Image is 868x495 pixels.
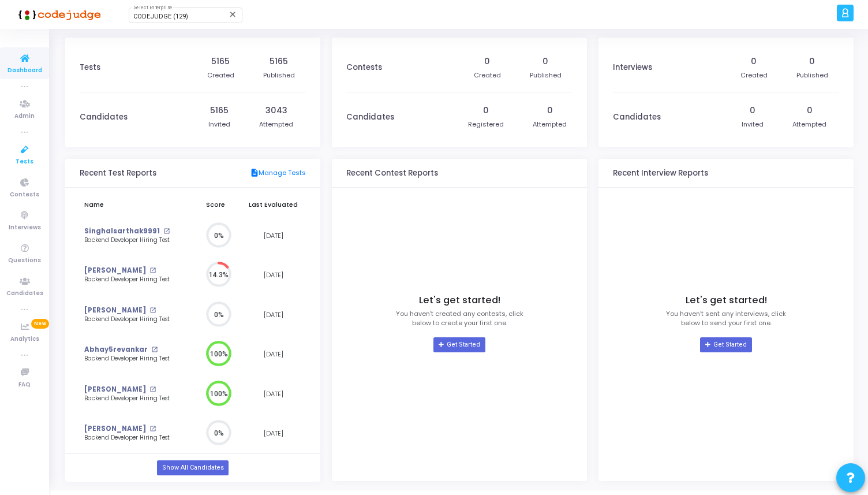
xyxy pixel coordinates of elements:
span: Contests [10,190,39,200]
div: 0 [751,55,757,68]
div: 0 [750,105,755,117]
a: [PERSON_NAME] [84,424,146,434]
span: Candidates [6,289,43,299]
div: Created [207,70,234,80]
td: [DATE] [241,414,306,453]
mat-icon: open_in_new [149,386,156,393]
span: Dashboard [8,66,42,76]
td: [DATE] [241,334,306,374]
div: 0 [807,105,813,117]
div: Published [796,70,828,80]
mat-icon: open_in_new [149,307,156,314]
span: New [31,319,49,329]
th: Name [80,193,190,216]
div: Backend Developer Hiring Test [84,434,174,442]
div: 3043 [265,105,287,117]
a: Singhalsarthak9991 [84,226,160,236]
div: Created [474,70,501,80]
div: Registered [468,120,504,129]
span: FAQ [18,380,31,390]
a: [PERSON_NAME] [84,306,146,315]
a: Show All Candidates [157,460,228,475]
div: Backend Developer Hiring Test [84,276,174,284]
a: Manage Tests [250,168,306,178]
mat-icon: description [250,168,259,178]
div: 0 [542,55,548,68]
td: [DATE] [241,255,306,295]
a: [PERSON_NAME] [84,385,146,394]
span: Interviews [9,223,41,233]
span: Analytics [10,334,39,344]
mat-icon: open_in_new [149,267,156,274]
div: 5165 [210,105,229,117]
h4: Let's get started! [419,295,500,306]
h3: Candidates [346,113,394,122]
div: 0 [809,55,815,68]
div: 0 [547,105,553,117]
span: Admin [14,111,35,121]
mat-icon: open_in_new [163,228,170,235]
div: 5165 [270,55,288,68]
th: Last Evaluated [241,193,306,216]
div: Attempted [259,120,293,129]
h3: Recent Test Reports [80,169,156,178]
div: Backend Developer Hiring Test [84,355,174,363]
mat-icon: Clear [229,10,238,19]
div: 0 [483,105,489,117]
h3: Candidates [80,113,128,122]
h3: Interviews [613,63,652,72]
h3: Candidates [613,113,661,122]
h3: Tests [80,63,100,72]
p: You haven’t created any contests, click below to create your first one. [396,309,523,328]
a: Get Started [433,337,485,352]
a: Abhay5revankar [84,345,148,355]
img: logo [14,3,101,26]
td: [DATE] [241,374,306,414]
div: Attempted [792,120,826,129]
a: Get Started [700,337,751,352]
td: [DATE] [241,216,306,256]
div: Invited [742,120,764,129]
div: Backend Developer Hiring Test [84,236,174,245]
div: Attempted [533,120,567,129]
h3: Recent Interview Reports [613,169,708,178]
mat-icon: open_in_new [149,426,156,432]
p: You haven’t sent any interviews, click below to send your first one. [666,309,786,328]
div: Published [263,70,295,80]
mat-icon: open_in_new [151,347,158,353]
th: Score [190,193,241,216]
div: Published [530,70,562,80]
div: 5165 [211,55,230,68]
td: [DATE] [241,295,306,335]
div: Backend Developer Hiring Test [84,394,174,403]
h4: Let's get started! [686,295,767,306]
h3: Recent Contest Reports [346,169,438,178]
h3: Contests [346,63,382,72]
span: Tests [16,157,33,167]
span: Questions [8,256,41,266]
div: Invited [208,120,230,129]
div: Backend Developer Hiring Test [84,315,174,324]
span: CODEJUDGE (129) [133,13,188,20]
div: Created [740,70,768,80]
a: [PERSON_NAME] [84,266,146,276]
div: 0 [484,55,490,68]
